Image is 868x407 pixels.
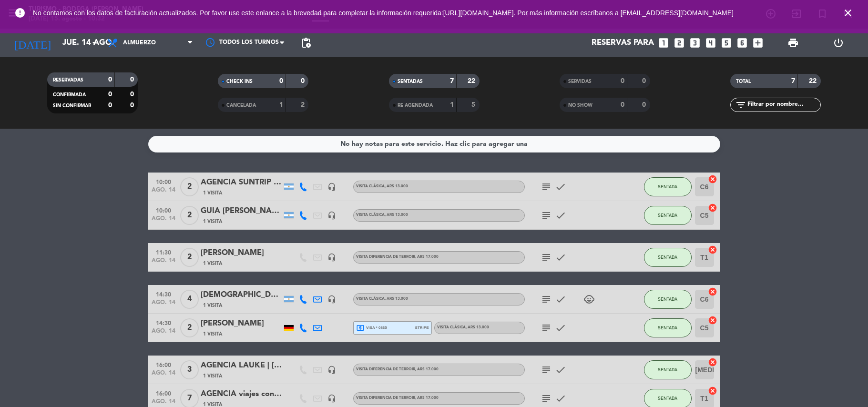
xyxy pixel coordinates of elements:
strong: 0 [108,102,112,109]
i: check [555,393,566,404]
span: VISITA DIFERENCIA DE TERROIR [356,396,439,400]
span: CANCELADA [226,103,256,108]
div: [PERSON_NAME] [201,317,282,330]
span: SENTADA [658,254,677,260]
button: SENTADA [644,318,692,337]
strong: 1 [279,102,283,108]
span: SENTADA [658,367,677,372]
strong: 0 [642,102,648,108]
span: Almuerzo [123,40,156,46]
span: 11:30 [152,246,175,257]
span: SENTADA [658,396,677,401]
span: , ARS 17.000 [415,367,439,371]
span: SIN CONFIRMAR [53,103,91,108]
strong: 0 [642,78,648,84]
i: looks_6 [736,37,748,49]
span: VISITA CLÁSICA [356,297,408,301]
span: 2 [180,248,199,267]
i: looks_two [673,37,685,49]
span: ago. 14 [152,370,175,381]
span: RESERVADAS [53,78,83,82]
span: 16:00 [152,359,175,370]
i: check [555,252,566,263]
strong: 0 [621,102,624,108]
i: check [555,322,566,334]
span: SENTADA [658,184,677,189]
strong: 7 [791,78,795,84]
span: 14:30 [152,317,175,328]
i: child_care [583,294,595,305]
strong: 1 [450,102,454,108]
input: Filtrar por nombre... [746,100,820,110]
i: subject [541,393,552,404]
div: LOG OUT [816,29,861,57]
span: 1 Visita [203,372,222,380]
span: Reservas para [592,39,654,48]
button: SENTADA [644,206,692,225]
i: looks_5 [720,37,733,49]
span: SERVIDAS [568,79,592,84]
i: headset_mic [327,394,336,403]
span: 14:30 [152,288,175,299]
span: , ARS 13.000 [385,213,408,217]
strong: 22 [468,78,477,84]
a: . Por más información escríbanos a [EMAIL_ADDRESS][DOMAIN_NAME] [514,9,734,17]
strong: 0 [621,78,624,84]
i: cancel [708,386,717,396]
div: AGENCIA viajes con [PERSON_NAME] [201,388,282,400]
span: 2 [180,206,199,225]
div: AGENCIA LAUKE | [PERSON_NAME] Arando [PERSON_NAME] [201,359,282,372]
span: 10:00 [152,176,175,187]
strong: 0 [130,91,136,98]
i: cancel [708,174,717,184]
span: ago. 14 [152,187,175,198]
span: SENTADA [658,325,677,330]
i: headset_mic [327,366,336,374]
span: , ARS 17.000 [415,396,439,400]
i: cancel [708,245,717,254]
span: 1 Visita [203,189,222,197]
i: check [555,294,566,305]
strong: 0 [108,76,112,83]
button: SENTADA [644,248,692,267]
strong: 7 [450,78,454,84]
span: ago. 14 [152,215,175,226]
i: filter_list [735,99,746,111]
span: TOTAL [736,79,751,84]
i: arrow_drop_down [89,37,100,49]
div: No hay notas para este servicio. Haz clic para agregar una [340,139,528,150]
span: 3 [180,360,199,379]
span: VISITA CLÁSICA [356,213,408,217]
i: cancel [708,357,717,367]
span: No contamos con los datos de facturación actualizados. Por favor use este enlance a la brevedad p... [33,9,734,17]
i: error [14,7,26,19]
span: print [787,37,799,49]
div: [DEMOGRAPHIC_DATA][PERSON_NAME] [201,289,282,301]
i: [DATE] [7,32,58,53]
i: subject [541,210,552,221]
span: VISITA DIFERENCIA DE TERROIR [356,255,439,259]
span: visa * 0865 [356,324,387,332]
span: , ARS 13.000 [466,326,489,329]
i: headset_mic [327,295,336,304]
i: looks_4 [705,37,717,49]
span: 1 Visita [203,330,222,338]
strong: 0 [130,102,136,109]
span: stripe [415,325,429,331]
span: SENTADA [658,213,677,218]
i: power_settings_new [833,37,844,49]
i: headset_mic [327,183,336,191]
i: headset_mic [327,211,336,220]
span: SENTADA [658,296,677,302]
div: GUIA [PERSON_NAME] [201,205,282,217]
i: check [555,210,566,221]
span: 2 [180,318,199,337]
i: close [842,7,854,19]
i: subject [541,181,552,193]
span: 10:00 [152,204,175,215]
i: cancel [708,315,717,325]
span: ago. 14 [152,328,175,339]
button: SENTADA [644,177,692,196]
span: 1 Visita [203,302,222,309]
span: SENTADAS [398,79,423,84]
